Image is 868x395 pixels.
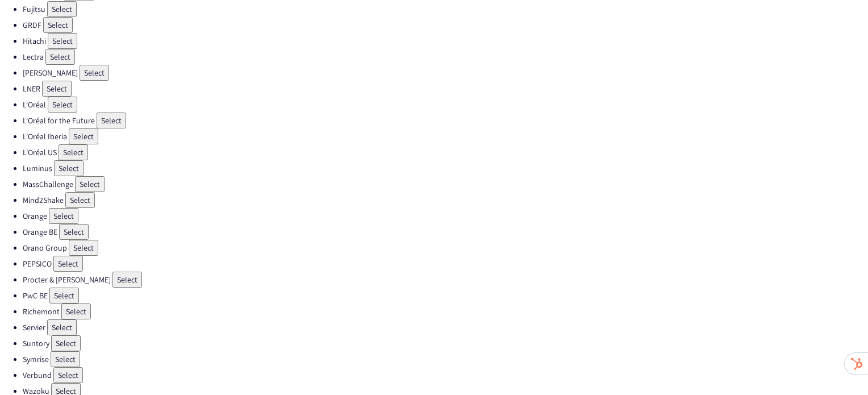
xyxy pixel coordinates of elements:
button: Select [53,367,83,383]
button: Select [65,192,95,208]
li: MassChallenge [23,176,868,192]
li: [PERSON_NAME] [23,65,868,81]
li: Orange BE [23,224,868,240]
li: Mind2Shake [23,192,868,208]
button: Select [49,288,79,303]
button: Select [112,272,142,288]
button: Select [47,319,77,335]
button: Select [80,65,109,81]
button: Select [45,49,75,65]
li: Richemont [23,303,868,319]
li: Symrise [23,351,868,367]
button: Select [49,208,78,224]
li: Fujitsu [23,1,868,17]
button: Select [54,160,84,176]
li: LNER [23,81,868,97]
li: L'Oréal US [23,144,868,160]
button: Select [48,33,77,49]
button: Select [69,240,98,256]
button: Select [69,128,98,144]
button: Select [75,176,105,192]
li: L'Oréal Iberia [23,128,868,144]
button: Select [47,1,77,17]
button: Select [42,81,72,97]
button: Select [51,351,80,367]
li: L'Oréal [23,97,868,113]
button: Select [61,303,91,319]
li: L'Oréal for the Future [23,113,868,128]
li: Lectra [23,49,868,65]
li: GRDF [23,17,868,33]
li: Verbund [23,367,868,383]
button: Select [59,224,89,240]
iframe: Chat Widget [811,340,868,395]
li: Luminus [23,160,868,176]
button: Select [48,97,77,113]
li: Procter & [PERSON_NAME] [23,272,868,288]
li: Orano Group [23,240,868,256]
li: Hitachi [23,33,868,49]
button: Select [51,335,81,351]
button: Select [43,17,73,33]
li: Suntory [23,335,868,351]
li: Orange [23,208,868,224]
li: PwC BE [23,288,868,303]
li: Servier [23,319,868,335]
li: PEPSICO [23,256,868,272]
button: Select [97,113,126,128]
button: Select [59,144,88,160]
button: Select [53,256,83,272]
